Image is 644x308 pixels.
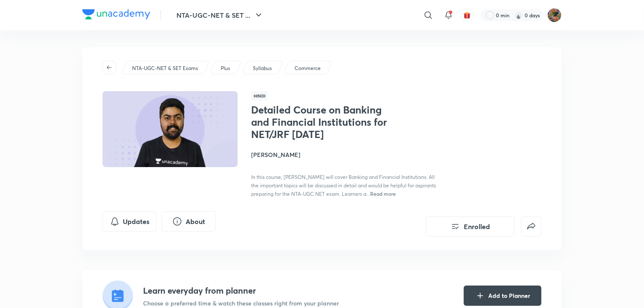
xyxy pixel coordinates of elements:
[252,65,273,72] a: Syllabus
[82,9,150,19] img: Company Logo
[221,65,230,72] p: Plus
[463,11,471,19] img: avatar
[521,216,541,237] button: false
[143,299,339,308] p: Choose a preferred time & watch these classes right from your planner
[82,9,150,22] a: Company Logo
[547,8,562,22] img: Kumkum Bhamra
[219,65,232,72] a: Plus
[251,150,440,159] h4: [PERSON_NAME]
[103,211,157,232] button: Updates
[251,174,436,197] span: In this course, [PERSON_NAME] will cover Banking and Financial Institutions. All the important to...
[293,65,322,72] a: Commerce
[251,104,389,140] h1: Detailed Course on Banking and Financial Institutions for NET/JRF [DATE]
[251,91,268,100] span: Hindi
[370,190,396,197] span: Read more
[171,7,269,24] button: NTA-UGC-NET & SET ...
[143,284,339,297] h4: Learn everyday from planner
[514,11,523,19] img: streak
[131,65,200,72] a: NTA-UGC-NET & SET Exams
[295,65,321,72] p: Commerce
[101,90,239,168] img: Thumbnail
[460,8,474,22] button: avatar
[162,211,216,232] button: About
[253,65,272,72] p: Syllabus
[464,286,541,306] button: Add to Planner
[132,65,198,72] p: NTA-UGC-NET & SET Exams
[426,216,514,237] button: Enrolled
